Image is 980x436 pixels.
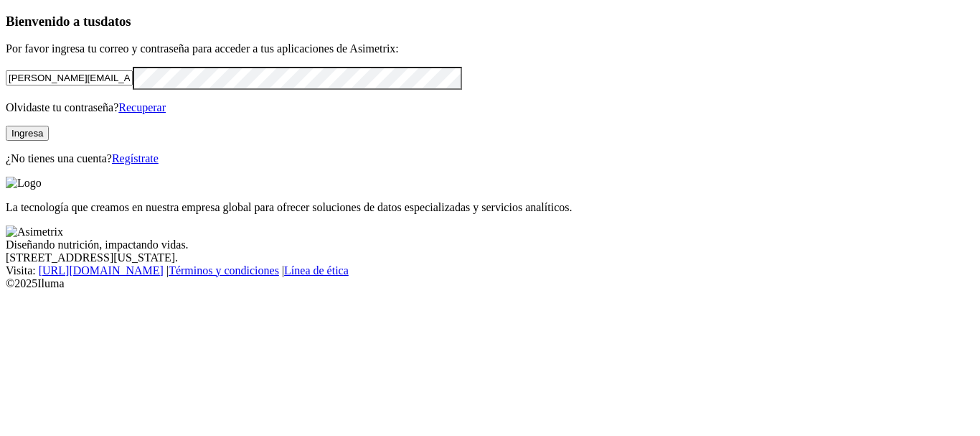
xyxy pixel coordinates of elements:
[6,251,974,264] div: [STREET_ADDRESS][US_STATE].
[6,226,63,238] img: Asimetrix
[39,264,164,277] a: [URL][DOMAIN_NAME]
[6,201,974,214] p: La tecnología que creamos en nuestra empresa global para ofrecer soluciones de datos especializad...
[6,70,133,85] input: Tu correo
[100,14,131,29] span: datos
[6,177,42,190] img: Logo
[6,42,974,55] p: Por favor ingresa tu correo y contraseña para acceder a tus aplicaciones de Asimetrix:
[6,101,974,114] p: Olvidaste tu contraseña?
[6,126,49,141] button: Ingresa
[112,152,159,164] a: Regístrate
[6,277,974,290] div: © 2025 Iluma
[169,264,279,277] a: Términos y condiciones
[6,238,974,251] div: Diseñando nutrición, impactando vidas.
[6,14,974,29] h3: Bienvenido a tus
[118,101,166,113] a: Recuperar
[6,152,974,165] p: ¿No tienes una cuenta?
[6,264,974,277] div: Visita : | |
[284,264,349,277] a: Línea de ética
